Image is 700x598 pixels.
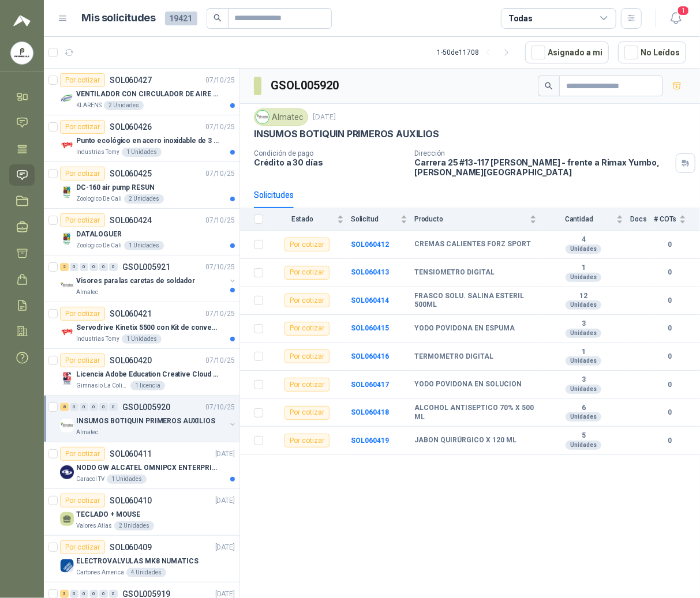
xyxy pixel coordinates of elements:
[124,241,164,250] div: 1 Unidades
[351,437,389,445] b: SOL060419
[44,209,239,255] a: Por cotizarSOL06042407/10/25 Company LogoDATALOGUERZoologico De Cali1 Unidades
[109,403,118,411] div: 0
[109,590,118,598] div: 0
[44,302,239,349] a: Por cotizarSOL06042107/10/25 Company LogoServodrive Kinetix 5500 con Kit de conversión y filtro (...
[414,324,515,333] b: YODO POVIDONA EN ESPUMA
[285,266,330,280] div: Por cotizar
[414,436,516,445] b: JABON QUIRÚRGICO X 120 ML
[665,8,686,29] button: 1
[89,263,98,271] div: 0
[254,149,405,157] p: Condición de pago
[80,403,88,411] div: 0
[60,325,74,339] img: Company Logo
[76,241,122,250] p: Zoologico De Cali
[114,521,154,531] div: 2 Unidades
[351,215,398,223] span: Solicitud
[254,108,308,126] div: Almatec
[76,276,195,287] p: Visores para las caretas de soldador
[89,590,98,598] div: 0
[60,540,105,554] div: Por cotizar
[205,262,235,273] p: 07/10/25
[285,434,330,447] div: Por cotizar
[60,419,74,432] img: Company Logo
[89,403,98,411] div: 0
[44,162,239,209] a: Por cotizarSOL06042507/10/25 Company LogoDC-160 air pump RESUNZoologico De Cali2 Unidades
[525,42,609,63] button: Asignado a mi
[99,263,108,271] div: 0
[126,568,166,577] div: 4 Unidades
[60,494,105,507] div: Por cotizar
[566,245,601,254] div: Unidades
[104,101,144,110] div: 2 Unidades
[271,77,340,95] h3: GSOL005920
[414,157,671,177] p: Carrera 25 #13-117 [PERSON_NAME] - frente a Rimax Yumbo , [PERSON_NAME][GEOGRAPHIC_DATA]
[99,590,108,598] div: 0
[76,521,112,531] p: Valores Atlas
[654,239,686,250] b: 0
[60,167,105,180] div: Por cotizar
[76,369,220,380] p: Licencia Adobe Education Creative Cloud for enterprise license lab and classroom
[414,208,544,231] th: Producto
[110,76,152,84] p: SOL060427
[544,375,623,385] b: 3
[544,404,623,413] b: 6
[654,208,700,231] th: # COTs
[130,381,165,390] div: 1 licencia
[60,465,74,479] img: Company Logo
[70,263,78,271] div: 0
[60,263,69,271] div: 2
[80,590,88,598] div: 0
[544,431,623,441] b: 5
[80,263,88,271] div: 0
[414,292,537,310] b: FRASCO SOLU. SALINA ESTERIL 500ML
[44,69,239,115] a: Por cotizarSOL06042707/10/25 Company LogoVENTILADOR CON CIRCULADOR DE AIRE MULTIPROPOSITO XPOWER ...
[654,351,686,362] b: 0
[654,379,686,390] b: 0
[351,408,389,416] b: SOL060418
[351,352,389,360] a: SOL060416
[351,268,389,276] a: SOL060413
[205,75,235,86] p: 07/10/25
[76,229,122,240] p: DATALOGUER
[351,296,389,304] a: SOL060414
[165,12,197,25] span: 19421
[44,442,239,489] a: Por cotizarSOL060411[DATE] Company LogoNODO GW ALCATEL OMNIPCX ENTERPRISE SIPCaracol TV1 Unidades
[110,356,152,364] p: SOL060420
[205,168,235,179] p: 07/10/25
[414,240,531,249] b: CREMAS CALIENTES FORZ SPORT
[654,323,686,334] b: 0
[76,182,154,193] p: DC-160 air pump RESUN
[630,208,654,231] th: Docs
[215,542,235,553] p: [DATE]
[351,324,389,332] b: SOL060415
[270,208,351,231] th: Estado
[60,213,105,227] div: Por cotizar
[256,111,269,123] img: Company Logo
[414,215,527,223] span: Producto
[351,208,414,231] th: Solicitud
[351,240,389,249] b: SOL060412
[76,288,98,297] p: Almatec
[122,590,170,598] p: GSOL005919
[285,238,330,251] div: Por cotizar
[76,136,220,146] p: Punto ecológico en acero inoxidable de 3 puestos, con capacidad para 53 Litros por cada división.
[214,14,222,22] span: search
[205,402,235,413] p: 07/10/25
[107,475,147,484] div: 1 Unidades
[205,309,235,319] p: 07/10/25
[654,267,686,278] b: 0
[544,208,630,231] th: Cantidad
[414,268,495,277] b: TENSIOMETRO DIGITAL
[124,194,164,204] div: 2 Unidades
[110,543,152,551] p: SOL060409
[60,138,74,152] img: Company Logo
[76,89,220,100] p: VENTILADOR CON CIRCULADOR DE AIRE MULTIPROPOSITO XPOWER DE 14"
[285,378,330,392] div: Por cotizar
[13,14,31,28] img: Logo peakr
[544,292,623,301] b: 12
[122,334,162,344] div: 1 Unidades
[109,263,118,271] div: 0
[566,385,601,394] div: Unidades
